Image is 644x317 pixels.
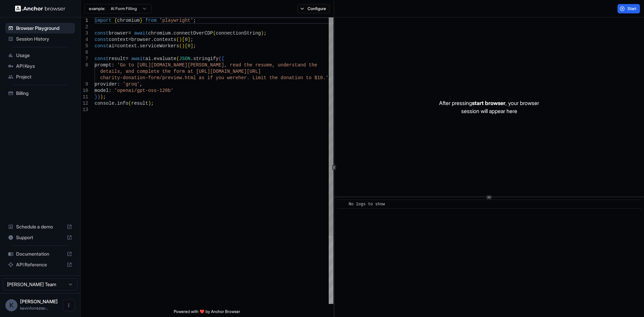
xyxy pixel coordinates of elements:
[145,18,157,23] span: from
[80,49,88,56] div: 6
[80,100,88,107] div: 12
[95,43,109,49] span: const
[16,261,64,268] span: API Reference
[95,94,97,100] span: }
[16,234,64,241] span: Support
[179,43,182,49] span: (
[185,37,187,42] span: 0
[131,101,148,106] span: result
[16,251,64,257] span: Documentation
[20,306,48,311] span: kevinforrester744@gmail.com
[5,88,75,99] div: Billing
[109,43,114,49] span: ai
[185,43,187,49] span: [
[63,299,75,311] button: Open menu
[5,259,75,270] div: API Reference
[219,56,221,61] span: (
[117,43,137,49] span: context
[140,82,142,87] span: ,
[80,94,88,100] div: 11
[340,201,344,208] span: ​
[137,43,140,49] span: .
[472,100,505,106] span: start browser
[174,309,240,317] span: Powered with ❤️ by Anchor Browser
[100,94,103,100] span: )
[16,25,72,32] span: Browser Playground
[16,223,64,230] span: Schedule a demo
[176,56,179,61] span: (
[117,62,235,68] span: 'Go to [URL][DOMAIN_NAME][PERSON_NAME], re
[5,249,75,259] div: Documentation
[191,37,193,42] span: ;
[264,31,266,36] span: ;
[95,37,109,42] span: const
[261,31,264,36] span: )
[154,56,176,61] span: evaluate
[193,18,196,23] span: ;
[109,37,128,42] span: context
[109,31,128,36] span: browser
[117,18,140,23] span: chromium
[114,43,117,49] span: =
[213,31,216,36] span: (
[117,82,120,87] span: :
[80,43,88,49] div: 5
[16,73,72,80] span: Project
[95,88,109,93] span: model
[95,101,114,106] span: console
[297,4,330,13] button: Configure
[5,299,17,311] div: K
[128,37,131,42] span: =
[16,63,72,69] span: API Keys
[235,62,317,68] span: ad the resume, understand the
[171,31,173,36] span: .
[80,81,88,88] div: 9
[80,107,88,113] div: 13
[16,90,72,97] span: Billing
[191,56,193,61] span: .
[151,37,154,42] span: .
[80,88,88,94] div: 10
[5,232,75,243] div: Support
[159,18,193,23] span: 'playwright'
[16,36,72,42] span: Session History
[95,62,111,68] span: prompt
[193,56,219,61] span: stringify
[628,6,637,11] span: Start
[95,31,109,36] span: const
[151,101,154,106] span: ;
[123,82,140,87] span: 'groq'
[151,56,154,61] span: .
[128,101,131,106] span: (
[439,99,539,115] p: After pressing , your browser session will appear here
[125,56,128,61] span: =
[100,69,210,74] span: details, and complete the form at [URL]
[80,37,88,43] div: 4
[221,56,224,61] span: {
[349,202,385,207] span: No logs to show
[148,31,171,36] span: chromium
[5,34,75,44] div: Session History
[140,43,179,49] span: serviceWorkers
[117,101,128,106] span: info
[131,56,145,61] span: await
[216,31,261,36] span: connectionString
[5,50,75,61] div: Usage
[100,75,238,81] span: charity-donation-form/preview.html as if you were
[111,62,114,68] span: :
[187,37,190,42] span: ]
[97,94,100,100] span: )
[179,56,191,61] span: JSON
[131,37,151,42] span: browser
[15,5,65,12] img: Anchor Logo
[5,23,75,34] div: Browser Playground
[114,101,117,106] span: .
[5,61,75,71] div: API Keys
[109,56,125,61] span: result
[187,43,190,49] span: 0
[154,37,176,42] span: contexts
[95,18,111,23] span: import
[80,17,88,24] div: 1
[140,18,142,23] span: }
[145,56,151,61] span: ai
